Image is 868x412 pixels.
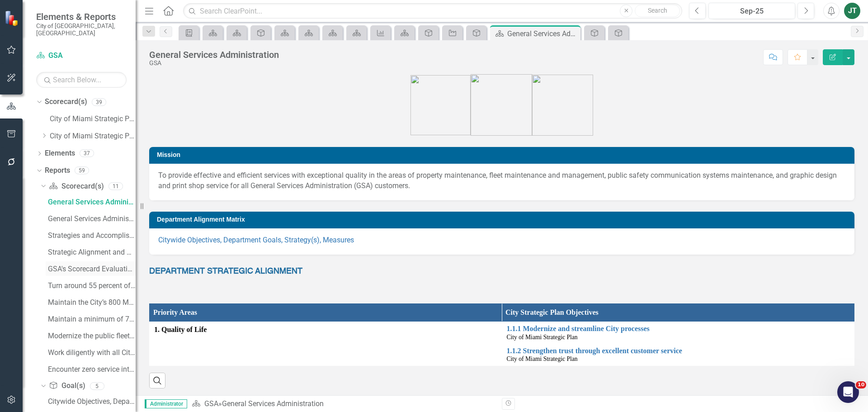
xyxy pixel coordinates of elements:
[45,166,70,176] a: Reports
[856,381,866,388] span: 10
[46,261,136,276] a: GSA's Scorecard Evaluation and Recommendations
[150,322,502,366] td: Double-Click to Edit
[502,322,854,344] td: Double-Click to Edit Right Click for Context Menu
[45,148,75,159] a: Elements
[708,3,795,19] button: Sep-25
[46,228,136,242] a: Strategies and Accomplishments
[48,232,136,240] div: Strategies and Accomplishments
[46,328,136,343] a: Modernize the public fleet through policy-driven.....(iv) Strategy / Milestone Evaluation and Rec...
[90,382,104,390] div: 5
[45,97,87,107] a: Scorecard(s)
[36,72,127,88] input: Search Below...
[157,216,850,223] h3: Department Alignment Matrix
[507,347,850,355] a: 1.1.2 Strengthen trust through excellent customer service
[648,7,667,14] span: Search
[80,150,94,157] div: 37
[108,182,123,190] div: 11
[46,362,136,376] a: Encounter zero service interruptions....(vi) Strategy / Milestone Evaluation and Recommendations
[48,398,136,406] div: Citywide Objectives, Department Goals
[48,198,136,206] div: General Services Administration
[222,399,324,408] div: General Services Administration
[46,194,136,209] a: General Services Administration
[48,298,136,307] div: Maintain the City’s 800 MHz.....(ii) Strategy / Milestone Evaluation and Recommendation Report
[48,349,136,357] div: Work diligently with all City departments......(v) Strategy / Milestone Evaluation and Recommenda...
[48,248,136,256] div: Strategic Alignment and Performance Measures
[48,265,136,273] div: GSA's Scorecard Evaluation and Recommendations
[183,3,682,19] input: Search ClearPoint...
[36,22,127,37] small: City of [GEOGRAPHIC_DATA], [GEOGRAPHIC_DATA]
[48,315,136,323] div: Maintain a minimum of 72 percent of daily.....(iii) Strategy / Milestone Evaluation and Recommend...
[844,3,860,19] button: JT
[635,5,680,17] button: Search
[158,170,845,191] div: To provide effective and efficient services with exceptional quality in the areas of property mai...
[158,236,354,244] a: Citywide Objectives, Department Goals, Strategy(s), Measures
[36,11,127,22] span: Elements & Reports
[204,399,218,408] a: GSA
[837,381,859,403] iframe: Intercom live chat
[149,267,302,275] span: DEPARTMENT STRATEGIC ALIGNMENT
[5,10,20,26] img: ClearPoint Strategy
[502,344,854,366] td: Double-Click to Edit Right Click for Context Menu
[46,345,136,360] a: Work diligently with all City departments......(v) Strategy / Milestone Evaluation and Recommenda...
[49,381,85,391] a: Goal(s)
[507,325,850,333] a: 1.1.1 Modernize and streamline City processes
[46,394,136,409] a: Citywide Objectives, Department Goals
[149,60,279,66] div: GSA
[46,278,136,293] a: Turn around 55 percent of marked police pursuit....(i) Strategy / Milestone Evaluation and Recomm...
[92,98,106,106] div: 39
[410,75,471,135] img: city_priorities_qol_icon.png
[48,282,136,290] div: Turn around 55 percent of marked police pursuit....(i) Strategy / Milestone Evaluation and Recomm...
[507,355,578,362] span: City of Miami Strategic Plan
[48,365,136,374] div: Encounter zero service interruptions....(vi) Strategy / Milestone Evaluation and Recommendations
[154,325,497,335] span: 1. Quality of Life
[50,114,136,124] a: City of Miami Strategic Plan
[192,399,495,409] div: »
[471,74,532,136] img: city_priorities_res_icon%20grey.png
[48,215,136,223] div: General Services Administration Proposed Budget (Strategic Plans and Performance) FY 2025-26
[46,312,136,326] a: Maintain a minimum of 72 percent of daily.....(iii) Strategy / Milestone Evaluation and Recommend...
[48,332,136,340] div: Modernize the public fleet through policy-driven.....(iv) Strategy / Milestone Evaluation and Rec...
[46,211,136,226] a: General Services Administration Proposed Budget (Strategic Plans and Performance) FY 2025-26
[532,75,593,136] img: city_priorities_p2p_icon%20grey.png
[507,28,578,39] div: General Services Administration
[507,334,578,341] span: City of Miami Strategic Plan
[75,166,89,174] div: 59
[50,131,136,142] a: City of Miami Strategic Plan (NEW)
[36,51,127,61] a: GSA
[157,152,850,158] h3: Mission
[46,245,136,259] a: Strategic Alignment and Performance Measures
[145,399,187,408] span: Administrator
[712,6,792,17] div: Sep-25
[46,295,136,309] a: Maintain the City’s 800 MHz.....(ii) Strategy / Milestone Evaluation and Recommendation Report
[49,181,104,192] a: Scorecard(s)
[149,50,279,60] div: General Services Administration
